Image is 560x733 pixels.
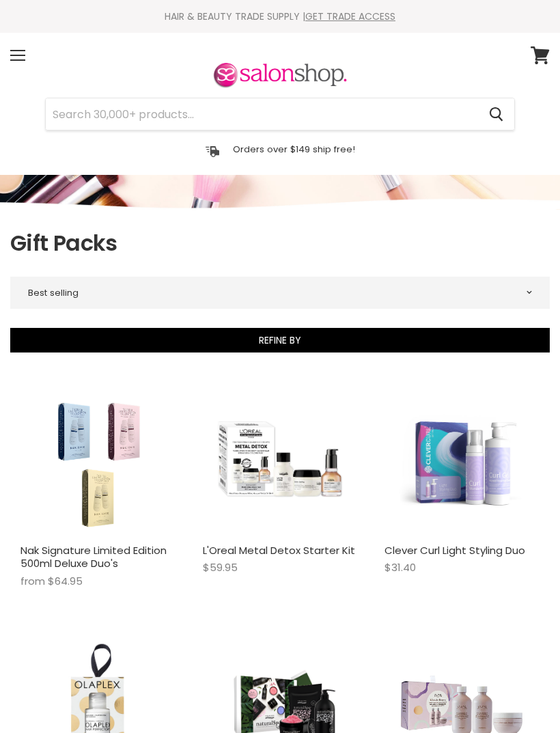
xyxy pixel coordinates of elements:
a: Nak Signature Limited Edition 500ml Deluxe Duo's [20,543,167,571]
button: Search [478,98,514,130]
button: Refine By [10,328,550,352]
input: Search [46,98,478,130]
span: $59.95 [203,560,238,575]
img: L'Oreal Metal Detox Starter Kit [203,382,358,537]
a: Nak Signature Limited Edition 500ml Deluxe Duo's [20,382,176,537]
h1: Gift Packs [10,229,550,258]
a: Clever Curl Light Styling Duo [384,382,540,537]
span: $64.95 [48,574,83,588]
span: from [20,574,45,588]
span: $31.40 [384,560,416,575]
img: Clever Curl Light Styling Duo [384,382,540,536]
a: GET TRADE ACCESS [305,10,395,23]
a: L'Oreal Metal Detox Starter Kit [203,543,355,557]
form: Product [45,98,515,130]
p: Orders over $149 ship free! [233,143,355,155]
a: Clever Curl Light Styling Duo [384,543,525,557]
img: Nak Signature Limited Edition 500ml Deluxe Duo's [49,382,146,537]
